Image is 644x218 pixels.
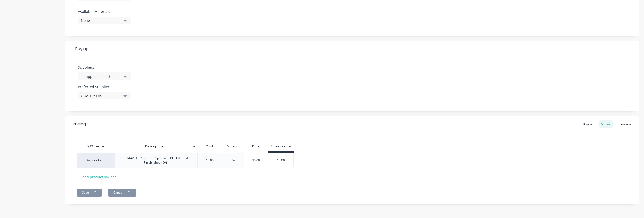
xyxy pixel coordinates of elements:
[599,120,613,128] div: Selling
[222,141,244,151] div: Markup
[78,72,131,80] button: 1 suppliers selected
[114,141,197,151] div: Description
[78,17,131,24] button: None
[65,41,639,57] div: Buying
[77,153,294,168] div: factory_item31/64" HSS 135[DEG] Split Point Black & Gold Finish Jobber Drill$0.000%$0.00$0.00
[77,141,114,151] div: QBO Item #
[73,121,86,127] div: Pricing
[77,173,118,181] div: + add product variant
[270,144,291,149] div: Standard
[617,120,634,128] div: Tracking
[244,154,269,167] div: $0.00
[197,154,222,167] div: $0.00
[108,189,136,197] button: Cancel
[81,93,121,98] div: QUALITY FAST
[78,65,131,70] label: Suppliers
[82,158,109,163] div: factory_item
[78,84,131,89] label: Preferred Supplier
[197,141,222,151] div: Cost
[78,92,131,99] button: QUALITY FAST
[81,74,121,79] div: 1 suppliers selected
[78,9,131,14] label: Available Materials
[114,140,194,153] div: Description
[117,155,195,166] div: 31/64" HSS 135[DEG] Split Point Black & Gold Finish Jobber Drill
[81,18,121,23] div: None
[77,189,102,197] button: Save
[244,141,268,151] div: Price
[220,154,246,167] div: 0%
[268,154,293,167] div: $0.00
[580,120,595,128] div: Buying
